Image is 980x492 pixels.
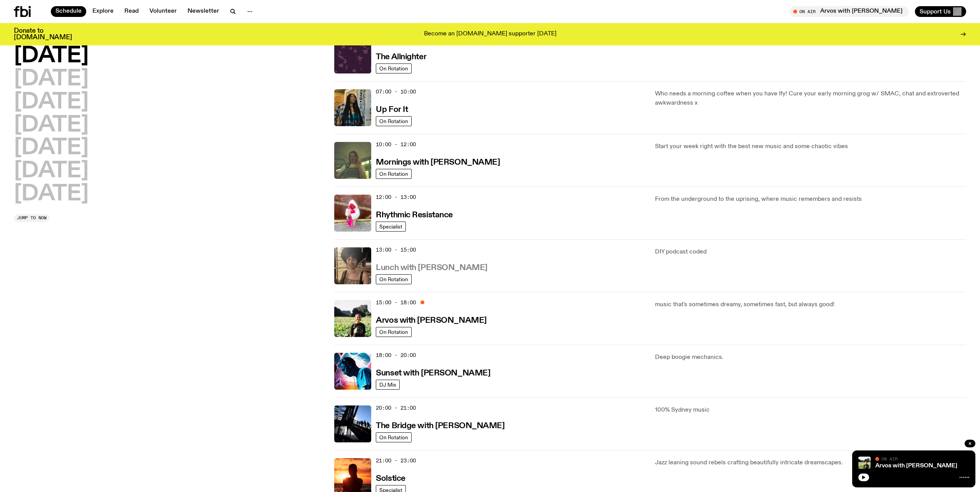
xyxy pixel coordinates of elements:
h3: Mornings with [PERSON_NAME] [376,158,500,167]
span: On Rotation [379,65,408,71]
button: [DATE] [14,68,89,90]
span: 10:00 - 12:00 [376,141,416,148]
span: 12:00 - 13:00 [376,193,416,201]
a: On Rotation [376,63,412,73]
a: On Rotation [376,327,412,337]
a: The Bridge with [PERSON_NAME] [376,420,504,430]
span: Jump to now [17,216,47,220]
span: 15:00 - 18:00 [376,299,416,306]
button: [DATE] [14,137,89,159]
img: Bri is smiling and wearing a black t-shirt. She is standing in front of a lush, green field. Ther... [334,300,371,337]
span: DJ Mix [379,382,396,387]
a: Volunteer [145,6,181,17]
p: music that's sometimes dreamy, sometimes fast, but always good! [655,300,966,309]
button: [DATE] [14,45,89,67]
h3: Donate to [DOMAIN_NAME] [14,28,72,41]
button: [DATE] [14,115,89,136]
span: 18:00 - 20:00 [376,352,416,359]
a: Arvos with [PERSON_NAME] [875,463,957,469]
img: People climb Sydney's Harbour Bridge [334,405,371,442]
a: Solstice [376,473,405,483]
span: On Rotation [379,434,408,440]
p: DIY podcast coded [655,247,966,257]
h3: Rhythmic Resistance [376,211,453,219]
h3: The Allnighter [376,53,426,61]
p: 100% Sydney music [655,405,966,415]
a: Schedule [51,6,86,17]
span: 20:00 - 21:00 [376,404,416,412]
p: Jazz leaning sound rebels crafting beautifully intricate dreamscapes. [655,458,966,467]
button: On AirArvos with [PERSON_NAME] [789,6,909,17]
span: On Rotation [379,171,408,177]
a: Rhythmic Resistance [376,210,453,219]
a: Mornings with [PERSON_NAME] [376,157,500,167]
h3: Lunch with [PERSON_NAME] [376,264,487,272]
a: Specialist [376,222,406,232]
button: Support Us [915,6,966,17]
span: Specialist [379,223,402,229]
a: On Rotation [376,116,412,126]
h3: Arvos with [PERSON_NAME] [376,317,486,325]
h3: Up For It [376,106,408,114]
span: 07:00 - 10:00 [376,88,416,95]
p: Deep boogie mechanics. [655,353,966,362]
h3: The Bridge with [PERSON_NAME] [376,422,504,430]
span: 21:00 - 23:00 [376,457,416,464]
p: Start your week right with the best new music and some chaotic vibes [655,142,966,151]
img: Jim Kretschmer in a really cute outfit with cute braids, standing on a train holding up a peace s... [334,142,371,179]
p: From the underground to the uprising, where music remembers and resists [655,195,966,204]
a: Lunch with [PERSON_NAME] [376,262,487,272]
span: On Rotation [379,118,408,124]
button: Jump to now [14,214,50,222]
h3: Solstice [376,475,405,483]
img: Simon Caldwell stands side on, looking downwards. He has headphones on. Behind him is a brightly ... [334,353,371,390]
button: [DATE] [14,183,89,205]
a: On Rotation [376,432,412,442]
a: Read [120,6,143,17]
p: Who needs a morning coffee when you have Ify! Cure your early morning grog w/ SMAC, chat and extr... [655,89,966,108]
button: [DATE] [14,92,89,113]
a: Newsletter [183,6,224,17]
a: On Rotation [376,169,412,179]
a: DJ Mix [376,380,400,390]
h3: Sunset with [PERSON_NAME] [376,369,490,377]
a: Up For It [376,104,408,114]
a: On Rotation [376,274,412,284]
a: Explore [88,6,118,17]
img: Bri is smiling and wearing a black t-shirt. She is standing in front of a lush, green field. Ther... [858,457,871,469]
button: [DATE] [14,160,89,182]
p: Become an [DOMAIN_NAME] supporter [DATE] [424,31,556,38]
span: Support Us [920,8,951,15]
span: On Air [881,456,898,461]
a: The Allnighter [376,52,426,61]
img: Attu crouches on gravel in front of a brown wall. They are wearing a white fur coat with a hood, ... [334,195,371,232]
span: On Rotation [379,276,408,282]
a: Arvos with [PERSON_NAME] [376,315,486,325]
span: 13:00 - 15:00 [376,246,416,254]
span: On Rotation [379,329,408,335]
a: Sunset with [PERSON_NAME] [376,368,490,377]
img: Ify - a Brown Skin girl with black braided twists, looking up to the side with her tongue stickin... [334,89,371,126]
